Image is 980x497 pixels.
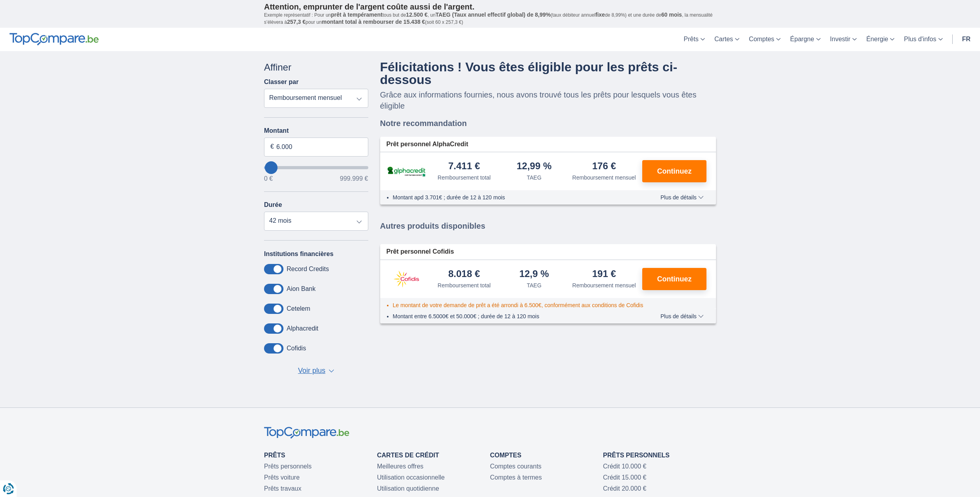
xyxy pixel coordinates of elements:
[660,313,704,319] span: Plus de détails
[387,165,426,178] img: pret personnel AlphaCredit
[519,269,549,280] div: 12,9 %
[322,19,425,25] span: montant total à rembourser de 15.438 €
[517,161,551,172] div: 12,99 %
[264,485,301,492] a: Prêts travaux
[264,474,300,481] a: Prêts voiture
[387,140,469,149] span: Prêt personnel AlphaCredit
[490,463,542,470] a: Comptes courants
[387,247,454,256] span: Prêt personnel Cofidis
[380,89,716,111] p: Grâce aux informations fournies, nous avons trouvé tous les prêts pour lesquels vous êtes éligible
[957,28,975,51] a: fr
[264,176,273,182] span: 0 €
[603,485,646,492] a: Crédit 20.000 €
[642,268,706,290] button: Continuez
[438,174,491,182] div: Remboursement total
[490,474,542,481] a: Comptes à termes
[744,28,785,51] a: Comptes
[287,285,316,292] label: Aion Bank
[264,2,716,11] p: Attention, emprunter de l'argent coûte aussi de l'argent.
[340,176,368,182] span: 999.999 €
[825,28,862,51] a: Investir
[592,269,616,280] div: 191 €
[436,11,551,18] span: TAEG (Taux annuel effectif global) de 8,99%
[393,312,637,320] li: Montant entre 6.5000€ et 50.000€ ; durée de 12 à 120 mois
[377,452,439,459] a: Cartes de Crédit
[264,463,312,470] a: Prêts personnels
[10,33,99,46] img: TopCompare
[331,11,383,18] span: prêt à tempérament
[642,160,706,182] button: Continuez
[287,345,306,352] label: Cofidis
[287,266,329,273] label: Record Credits
[448,269,480,280] div: 8.018 €
[377,474,445,481] a: Utilisation occasionnelle
[603,474,646,481] a: Crédit 15.000 €
[287,305,310,312] label: Cetelem
[264,61,368,74] div: Affiner
[264,427,349,439] img: TopCompare
[393,193,637,201] li: Montant apd 3.701€ ; durée de 12 à 120 mois
[899,28,947,51] a: Plus d'infos
[380,61,716,86] h4: Félicitations ! Vous êtes éligible pour les prêts ci-dessous
[264,166,368,169] input: wantToBorrow
[387,269,426,289] img: pret personnel Cofidis
[377,485,439,492] a: Utilisation quotidienne
[264,127,368,134] label: Montant
[661,11,682,18] span: 60 mois
[438,281,491,289] div: Remboursement total
[264,250,333,258] label: Institutions financières
[657,168,692,175] span: Continuez
[287,325,318,332] label: Alphacredit
[657,275,692,283] span: Continuez
[448,161,480,172] div: 7.411 €
[785,28,825,51] a: Épargne
[329,369,334,373] span: ▼
[393,301,643,309] li: Le montant de votre demande de prêt a été arrondi à 6.500€, conformément aux conditions de Cofidis
[264,11,716,26] p: Exemple représentatif : Pour un tous but de , un (taux débiteur annuel de 8,99%) et une durée de ...
[527,281,542,289] div: TAEG
[264,452,285,459] a: Prêts
[264,201,282,208] label: Durée
[660,195,704,200] span: Plus de détails
[296,365,337,377] button: Voir plus ▼
[710,28,744,51] a: Cartes
[298,366,325,376] span: Voir plus
[603,463,646,470] a: Crédit 10.000 €
[527,174,542,182] div: TAEG
[655,313,710,319] button: Plus de détails
[572,174,636,182] div: Remboursement mensuel
[655,194,710,201] button: Plus de détails
[377,463,423,470] a: Meilleures offres
[270,142,274,151] span: €
[603,452,670,459] a: Prêts personnels
[572,281,636,289] div: Remboursement mensuel
[264,78,299,86] label: Classer par
[406,11,428,18] span: 12.500 €
[287,19,306,25] span: 257,3 €
[490,452,521,459] a: Comptes
[679,28,710,51] a: Prêts
[592,161,616,172] div: 176 €
[595,11,605,18] span: fixe
[861,28,899,51] a: Énergie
